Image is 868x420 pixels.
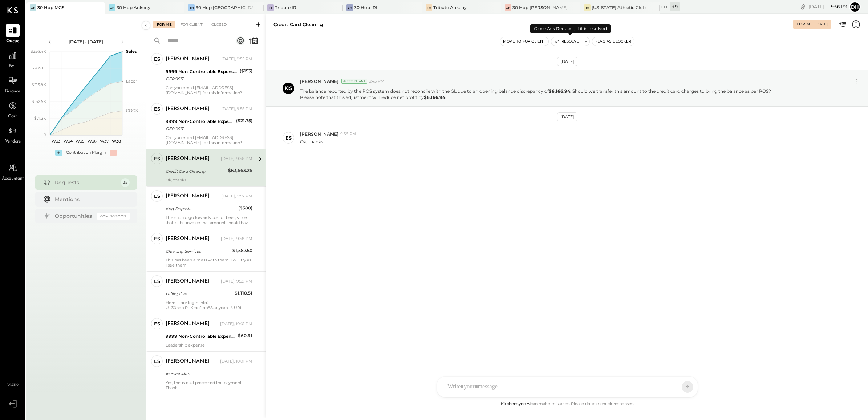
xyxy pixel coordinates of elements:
[221,236,252,242] div: [DATE], 9:58 PM
[166,105,210,113] div: [PERSON_NAME]
[166,358,210,365] div: [PERSON_NAME]
[76,139,84,144] text: W35
[354,4,378,11] div: 30 Hop IRL
[166,215,252,225] div: This should go towards cost of beer, since that is the invoice that amount should have been credi...
[0,124,25,145] a: Vendors
[815,22,828,27] div: [DATE]
[505,4,511,11] div: 3H
[51,139,60,144] text: W33
[0,49,25,70] a: P&L
[592,4,646,11] div: [US_STATE] Athletic Club
[166,370,250,377] div: Invoice Alert
[109,4,115,11] div: 3H
[238,204,252,212] div: ($380)
[117,4,150,11] div: 30 Hop Ankeny
[166,193,210,200] div: [PERSON_NAME]
[221,106,252,112] div: [DATE], 9:55 PM
[0,74,25,95] a: Balance
[55,196,126,203] div: Mentions
[100,139,109,144] text: W37
[55,179,117,186] div: Requests
[55,150,62,156] div: +
[228,167,252,174] div: $63,663.26
[166,168,226,175] div: Credit Card Clearing
[126,49,137,54] text: Sales
[796,21,813,27] div: For Me
[208,21,230,28] div: Closed
[166,118,234,125] div: 9999 Non-Controllable Expenses:Other Income and Expenses:To Be Classified P&L
[512,4,569,11] div: 30 Hop [PERSON_NAME] Summit
[166,155,210,163] div: [PERSON_NAME]
[166,248,230,255] div: Cleaning Services
[166,177,252,183] div: Ok, thanks
[31,49,46,54] text: $356.4K
[154,235,160,242] div: ES
[285,135,292,141] div: ES
[238,332,252,339] div: $60.91
[340,131,356,137] span: 9:56 PM
[166,300,252,310] div: Here is our login info:
[2,176,24,182] span: Accountant
[273,21,323,28] div: Credit Card Clearing
[221,156,252,162] div: [DATE], 9:56 PM
[166,85,252,95] div: Can you email [EMAIL_ADDRESS][DOMAIN_NAME] for this information?
[557,112,577,121] div: [DATE]
[220,359,252,364] div: [DATE], 10:01 PM
[808,3,847,10] div: [DATE]
[30,4,36,11] div: 3H
[88,139,97,144] text: W36
[592,37,634,46] button: Flag as Blocker
[267,4,274,11] div: TI
[300,78,338,84] span: [PERSON_NAME]
[166,320,210,328] div: [PERSON_NAME]
[166,235,210,243] div: [PERSON_NAME]
[849,1,861,13] button: Dh
[166,257,252,268] div: This has been a mess with them. I will try as I see them.
[549,88,570,94] strong: $6,166.94
[111,139,121,144] text: W38
[154,56,160,63] div: ES
[166,75,238,83] div: DEPOSIT
[154,193,160,200] div: ES
[221,279,252,284] div: [DATE], 9:59 PM
[34,116,46,121] text: $71.3K
[37,4,64,11] div: 30 Hop MGS
[66,150,106,156] div: Contribution Margin
[32,82,46,87] text: $213.8K
[188,4,195,11] div: 3H
[166,278,210,285] div: [PERSON_NAME]
[369,79,385,84] span: 3:43 PM
[166,380,252,390] div: Yes, this is ok. I processed the payment. Thanks
[799,3,807,11] div: copy link
[154,278,160,285] div: ES
[551,37,582,46] button: Resolve
[8,113,17,120] span: Cash
[235,289,252,297] div: $1,118.51
[166,205,236,212] div: Keg Deposits
[126,79,137,84] text: Labor
[154,105,160,112] div: ES
[166,125,234,132] div: DEPOSIT
[55,212,93,220] div: Opportunities
[346,4,353,11] div: 3H
[32,99,46,104] text: $142.5K
[166,343,252,348] div: Leadership expense
[0,161,25,182] a: Accountant
[166,290,232,297] div: Utility, Gas
[154,358,160,365] div: ES
[44,132,46,137] text: 0
[530,24,611,33] div: Close Ask Request, if it is resolved
[9,63,17,70] span: P&L
[275,4,299,11] div: Tribute IRL
[584,4,591,11] div: IA
[166,56,210,63] div: [PERSON_NAME]
[670,2,680,11] div: + 9
[63,139,73,144] text: W34
[232,247,252,254] div: $1,587.50
[6,38,20,45] span: Queue
[300,88,771,100] p: The balance reported by the POS system does not reconcile with the GL due to an opening balance d...
[154,155,160,162] div: ES
[220,321,252,327] div: [DATE], 10:01 PM
[5,139,21,145] span: Vendors
[154,320,160,327] div: ES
